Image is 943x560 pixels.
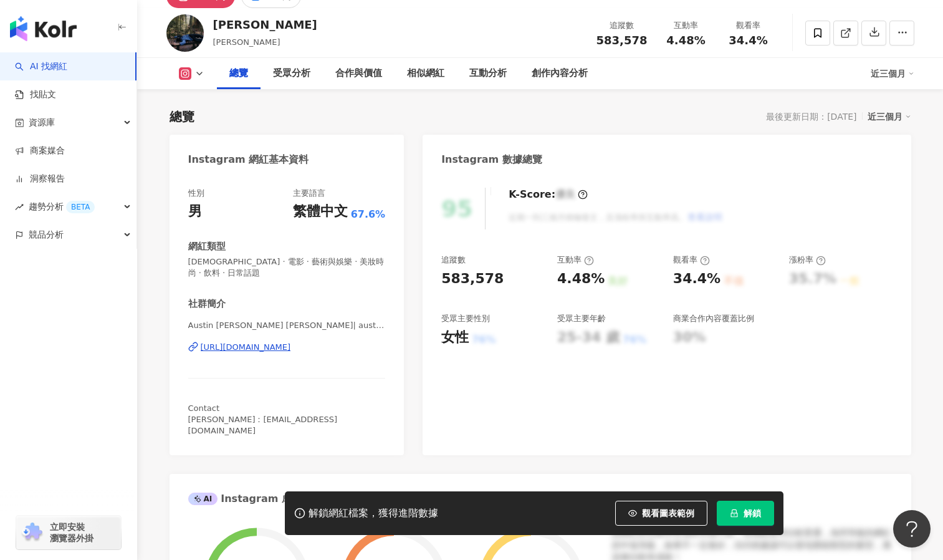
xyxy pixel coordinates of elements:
[729,34,767,47] span: 34.4%
[29,193,95,221] span: 趨勢分析
[666,34,705,47] span: 4.48%
[407,66,444,81] div: 相似網紅
[441,153,542,167] div: Instagram 數據總覽
[663,19,710,32] div: 互動率
[717,501,774,526] button: 解鎖
[642,508,694,518] span: 觀看圖表範例
[789,254,826,266] div: 漲粉率
[15,60,67,73] a: searchAI 找網紅
[188,320,386,331] span: Austin [PERSON_NAME] [PERSON_NAME]| austinlin27
[188,188,204,199] div: 性別
[29,221,64,249] span: 競品分析
[188,297,226,311] div: 社群簡介
[673,254,710,266] div: 觀看率
[441,254,466,266] div: 追蹤數
[66,201,95,213] div: BETA
[725,19,772,32] div: 觀看率
[441,328,469,347] div: 女性
[557,254,594,266] div: 互動率
[441,313,490,324] div: 受眾主要性別
[557,269,605,289] div: 4.48%
[744,508,761,518] span: 解鎖
[615,501,707,526] button: 觀看圖表範例
[20,523,44,543] img: chrome extension
[229,66,248,81] div: 總覽
[871,64,914,84] div: 近三個月
[673,269,720,289] div: 34.4%
[766,112,856,122] div: 最後更新日期：[DATE]
[166,14,204,52] img: KOL Avatar
[293,202,348,221] div: 繁體中文
[532,66,588,81] div: 創作內容分析
[309,507,438,520] div: 解鎖網紅檔案，獲得進階數據
[188,256,386,279] span: [DEMOGRAPHIC_DATA] · 電影 · 藝術與娛樂 · 美妝時尚 · 飲料 · 日常話題
[273,66,310,81] div: 受眾分析
[868,109,911,125] div: 近三個月
[596,19,648,32] div: 追蹤數
[335,66,382,81] div: 合作與價值
[16,516,121,549] a: chrome extension立即安裝 瀏覽器外掛
[29,109,55,137] span: 資源庫
[557,313,606,324] div: 受眾主要年齡
[201,342,291,353] div: [URL][DOMAIN_NAME]
[188,403,338,435] span: Contact [PERSON_NAME]：[EMAIL_ADDRESS][DOMAIN_NAME]
[188,240,226,253] div: 網紅類型
[170,108,194,125] div: 總覽
[188,202,202,221] div: 男
[15,173,65,185] a: 洞察報告
[213,17,317,32] div: [PERSON_NAME]
[673,313,754,324] div: 商業合作內容覆蓋比例
[293,188,325,199] div: 主要語言
[188,153,309,167] div: Instagram 網紅基本資料
[509,188,588,201] div: K-Score :
[15,203,24,211] span: rise
[213,37,280,47] span: [PERSON_NAME]
[469,66,507,81] div: 互動分析
[730,509,739,518] span: lock
[15,145,65,157] a: 商案媒合
[10,16,77,41] img: logo
[441,269,504,289] div: 583,578
[596,34,648,47] span: 583,578
[15,89,56,101] a: 找貼文
[188,342,386,353] a: [URL][DOMAIN_NAME]
[50,521,93,544] span: 立即安裝 瀏覽器外掛
[351,208,386,221] span: 67.6%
